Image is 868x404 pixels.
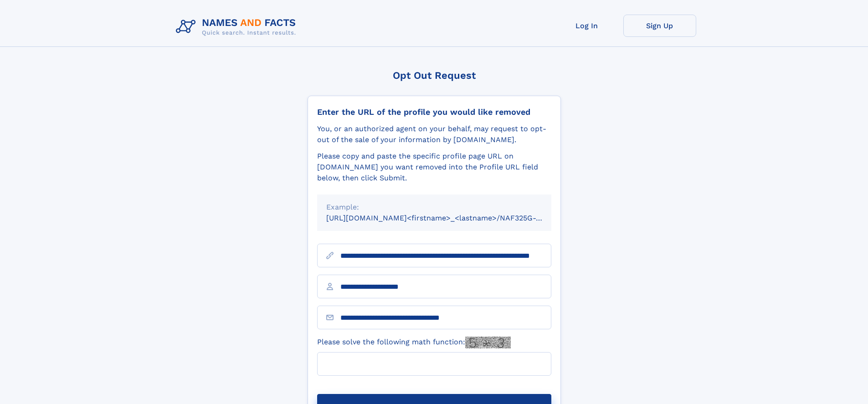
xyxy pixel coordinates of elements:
label: Please solve the following math function: [317,337,511,348]
a: Log In [550,15,623,37]
small: [URL][DOMAIN_NAME]<firstname>_<lastname>/NAF325G-xxxxxxxx [326,214,569,222]
div: Enter the URL of the profile you would like removed [317,107,551,117]
a: Sign Up [623,15,696,37]
img: Logo Names and Facts [172,15,303,39]
div: You, or an authorized agent on your behalf, may request to opt-out of the sale of your informatio... [317,123,551,145]
div: Please copy and paste the specific profile page URL on [DOMAIN_NAME] you want removed into the Pr... [317,151,551,184]
div: Opt Out Request [308,70,561,81]
div: Example: [326,202,542,213]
